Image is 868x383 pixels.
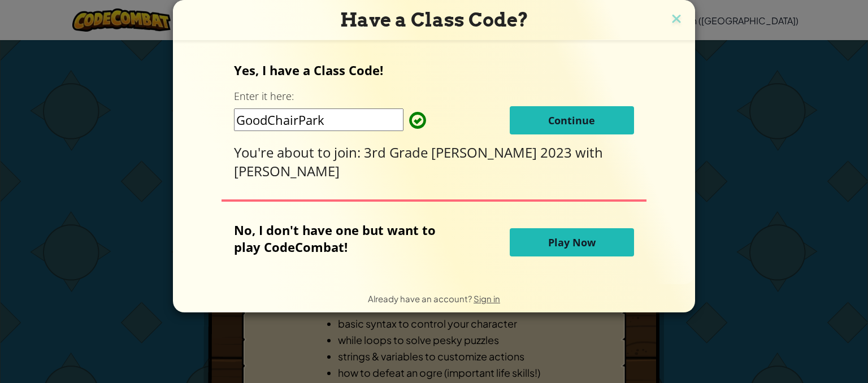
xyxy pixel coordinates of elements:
button: Play Now [510,228,634,256]
span: Continue [548,114,595,127]
span: You're about to join: [234,143,364,162]
img: close icon [669,11,684,28]
label: Enter it here: [234,89,294,103]
p: Yes, I have a Class Code! [234,62,633,79]
span: Already have an account? [368,293,474,304]
button: Continue [510,106,634,134]
span: Play Now [548,236,596,249]
a: Sign in [474,293,500,304]
span: with [575,143,603,162]
span: Have a Class Code? [340,8,528,31]
p: No, I don't have one but want to play CodeCombat! [234,221,453,255]
span: [PERSON_NAME] [234,162,340,180]
span: 3rd Grade [PERSON_NAME] 2023 [364,143,575,162]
